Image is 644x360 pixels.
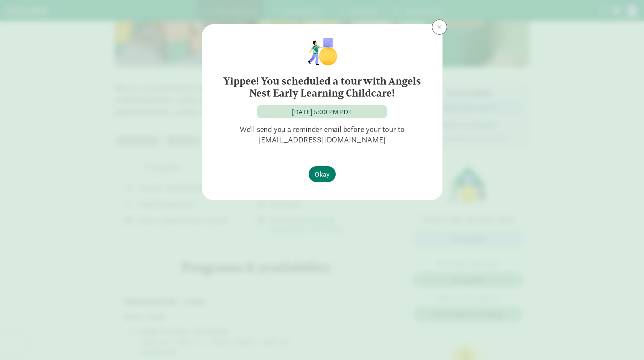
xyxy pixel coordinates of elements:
img: illustration-child1.png [303,36,341,66]
button: Okay [309,166,336,182]
div: [DATE] 5:00 PM PDT [292,107,352,117]
p: We'll send you a reminder email before your tour to [EMAIL_ADDRESS][DOMAIN_NAME] [214,124,430,145]
span: Okay [315,169,330,179]
h6: Yippee! You scheduled a tour with Angels Nest Early Learning Childcare! [217,75,427,99]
